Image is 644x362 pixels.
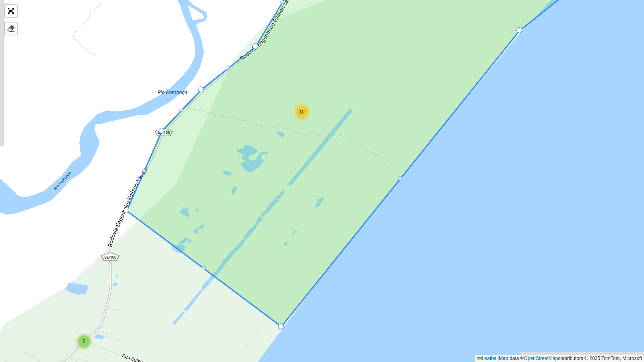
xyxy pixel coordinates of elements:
[5,5,17,17] a: Abrir mapa em tela cheia
[299,109,304,115] span: 10
[477,356,496,361] a: Leaflet
[475,355,644,362] div: Map data © contributors,© 2025 TomTom, Microsoft
[5,23,17,35] div: Remover camada(s)
[76,333,92,350] div: 5
[83,339,86,344] span: 5
[497,356,499,361] span: |
[524,356,558,361] a: OpenStreetMap
[294,104,310,120] div: 10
